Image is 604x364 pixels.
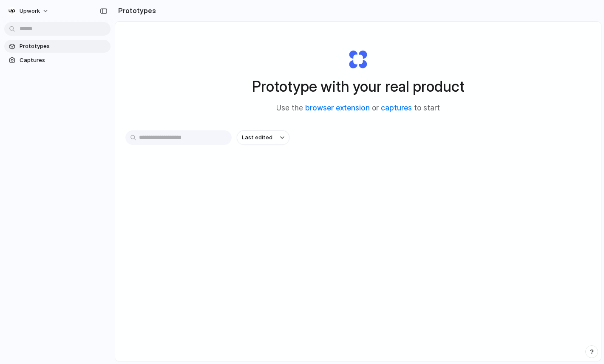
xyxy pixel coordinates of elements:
[237,130,289,145] button: Last edited
[276,103,440,114] span: Use the or to start
[20,56,107,65] span: Captures
[20,7,40,15] span: Upwork
[4,40,111,53] a: Prototypes
[242,133,272,142] span: Last edited
[115,6,156,16] h2: Prototypes
[381,104,412,112] a: captures
[4,4,53,18] button: Upwork
[4,54,111,67] a: Captures
[305,104,370,112] a: browser extension
[252,75,465,98] h1: Prototype with your real product
[20,42,107,51] span: Prototypes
